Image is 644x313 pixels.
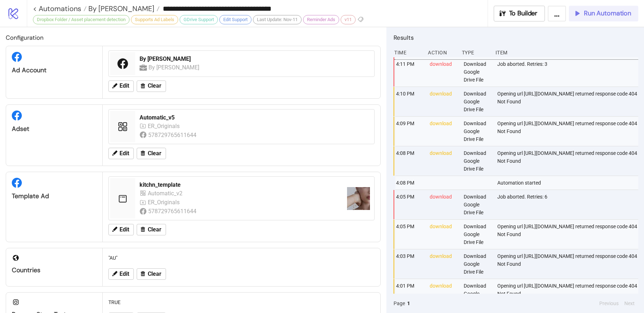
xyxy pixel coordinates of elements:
span: Clear [148,83,161,89]
div: 4:08 PM [395,146,424,176]
div: Dropbox Folder / Asset placement detection [33,15,130,24]
div: download [429,87,458,116]
div: Template Ad [12,192,97,200]
div: By [PERSON_NAME] [148,63,200,72]
div: Supports Ad Labels [131,15,178,24]
div: download [429,190,458,219]
div: 4:11 PM [395,57,424,87]
div: Download Google Drive File [463,117,492,146]
span: Page [394,299,405,307]
div: Time [394,46,422,59]
button: 1 [405,299,412,307]
div: 578729765611644 [148,131,198,140]
span: Run Automation [584,9,631,18]
div: 4:03 PM [395,249,424,279]
span: Clear [148,271,161,277]
img: https://scontent-fra5-2.xx.fbcdn.net/v/t45.1600-4/491810685_4161197284112418_8076818386669981967_... [347,187,370,210]
a: By [PERSON_NAME] [87,5,160,12]
div: Download Google Drive File [463,87,492,116]
div: GDrive Support [180,15,218,24]
span: Edit [119,150,129,157]
div: Download Google Drive File [463,190,492,219]
div: 4:05 PM [395,190,424,219]
h2: Results [394,33,638,42]
span: To Builder [509,9,538,18]
div: 4:09 PM [395,117,424,146]
div: Download Google Drive File [463,220,492,249]
div: Edit Support [219,15,252,24]
button: Edit [108,80,134,92]
div: Automatic_v2 [148,189,184,198]
div: ER_Originals [148,198,181,207]
span: By [PERSON_NAME] [87,4,154,13]
button: Clear [137,80,166,92]
div: Opening url [URL][DOMAIN_NAME] returned response code 404 Not Found [497,117,640,146]
span: Edit [119,83,129,89]
button: ... [548,6,566,21]
h2: Configuration [6,33,381,42]
div: 4:08 PM [395,176,424,190]
button: Clear [137,224,166,235]
div: By [PERSON_NAME] [140,55,370,63]
div: download [429,146,458,176]
button: Edit [108,148,134,159]
div: Adset [12,125,97,133]
span: Clear [148,150,161,157]
div: Automation started [497,176,640,190]
div: "AU" [106,251,377,265]
div: Opening url [URL][DOMAIN_NAME] returned response code 404 Not Found [497,146,640,176]
button: Edit [108,224,134,235]
button: Run Automation [569,6,638,21]
div: 4:05 PM [395,220,424,249]
button: To Builder [494,6,545,21]
div: 4:01 PM [395,279,424,308]
div: download [429,220,458,249]
div: 578729765611644 [148,207,198,216]
div: Download Google Drive File [463,249,492,279]
span: Clear [148,226,161,233]
button: Edit [108,268,134,280]
div: TRUE [106,295,377,309]
div: Automatic_v5 [140,114,370,122]
div: Item [495,46,638,59]
button: Clear [137,148,166,159]
button: Clear [137,268,166,280]
div: Type [461,46,490,59]
div: download [429,117,458,146]
div: Action [427,46,456,59]
span: Edit [119,226,129,233]
div: Opening url [URL][DOMAIN_NAME] returned response code 404 Not Found [497,279,640,308]
div: Opening url [URL][DOMAIN_NAME] returned response code 404 Not Found [497,249,640,279]
div: Download Google Drive File [463,146,492,176]
div: Opening url [URL][DOMAIN_NAME] returned response code 404 Not Found [497,220,640,249]
div: Job aborted. Retries: 6 [497,190,640,219]
a: < Automations [33,5,87,12]
div: v11 [341,15,356,24]
div: download [429,57,458,87]
button: Next [622,299,637,307]
div: Opening url [URL][DOMAIN_NAME] returned response code 404 Not Found [497,87,640,116]
div: download [429,279,458,308]
div: Countries [12,266,97,274]
div: 4:10 PM [395,87,424,116]
div: Ad Account [12,66,97,74]
span: Edit [119,271,129,277]
button: Previous [597,299,621,307]
div: Last Update: Nov-11 [253,15,302,24]
div: ER_Originals [148,122,181,131]
div: Download Google Drive File [463,279,492,308]
div: kitchn_template [140,181,341,189]
div: Reminder Ads [303,15,339,24]
div: download [429,249,458,279]
div: Job aborted. Retries: 3 [497,57,640,87]
div: Download Google Drive File [463,57,492,87]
